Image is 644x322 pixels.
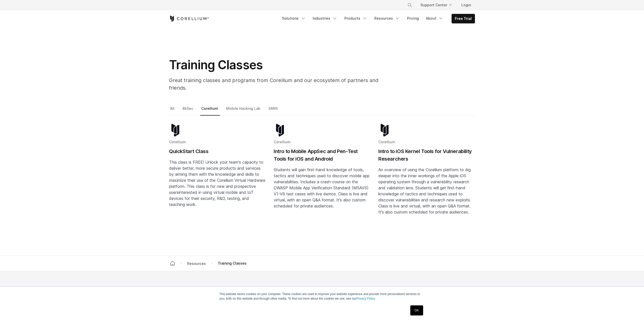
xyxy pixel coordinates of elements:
[169,77,395,92] p: Great training classes and programs from Corellium and our ecosystem of partners and friends.
[274,148,370,163] h2: Intro to Mobile AppSec and Pen-Test Tools for iOS and Android
[378,140,395,144] span: Corellium
[371,14,403,23] a: Resources
[378,167,471,214] span: An overview of using the Corellium platform to dig deeper into the inner workings of the Apple iO...
[169,124,182,136] img: corellium-logo-icon-dark
[356,297,376,300] a: Privacy Policy.
[457,1,475,10] a: Login
[401,1,475,10] div: Navigation Menu
[452,14,475,23] a: Free Trial
[341,14,370,23] a: Products
[185,261,208,266] div: Resources
[225,105,262,116] a: Mobile Hacking Lab
[200,105,220,116] a: Corellium
[169,190,254,207] span: interested in using virtual mobile and IoT devices for their security, R&D, testing, and teaching...
[404,14,422,23] a: Pricing
[279,14,309,23] a: Solutions
[219,292,425,301] p: This website stores cookies on your computer. These cookies are used to improve your website expe...
[405,1,414,10] button: Search
[274,140,291,144] span: Corellium
[169,160,265,195] span: This class is FREE! Unlock your team's capacity to deliver better, more secure products and servi...
[185,260,208,267] span: Resources
[378,124,475,231] a: Blog post summary: Intro to iOS Kernel Tools for Vulnerability Researchers
[378,148,475,163] h2: Intro to iOS Kernel Tools for Vulnerability Researchers
[279,14,475,23] div: Navigation Menu
[410,305,423,315] a: OK
[169,140,186,144] span: Corellium
[310,14,340,23] a: Industries
[274,167,370,208] span: Students will gain first-hand knowledge of tools, tactics and techniques used to discover mobile ...
[216,260,249,267] span: Training Classes
[423,14,447,23] a: About
[378,124,391,136] img: corellium-logo-icon-dark
[274,124,370,231] a: Blog post summary: Intro to Mobile AppSec and Pen-Test Tools for iOS and Android
[169,148,266,155] h2: QuickStart Class
[169,16,209,22] a: Corellium Home
[274,124,286,136] img: corellium-logo-icon-dark
[181,105,195,116] a: 8kSec
[169,57,395,73] h1: Training Classes
[168,260,177,267] a: Corellium home
[416,1,455,10] a: Support Center
[267,105,279,116] a: SANS
[169,124,266,231] a: Blog post summary: QuickStart Class
[169,105,176,116] a: All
